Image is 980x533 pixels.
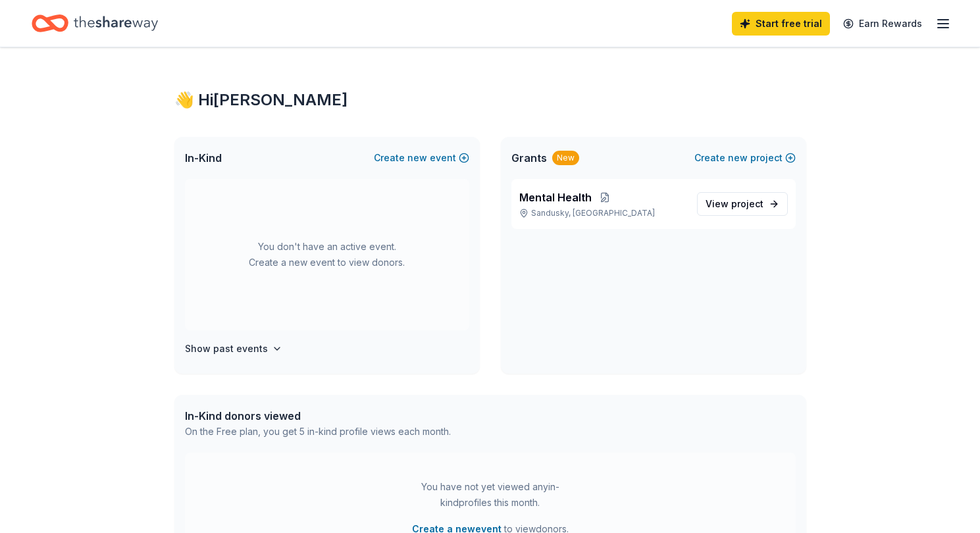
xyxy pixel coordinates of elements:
[32,8,158,39] a: Home
[174,89,806,111] div: 👋 Hi [PERSON_NAME]
[732,12,830,36] a: Start free trial
[185,179,469,330] div: You don't have an active event. Create a new event to view donors.
[511,150,547,166] span: Grants
[185,408,451,424] div: In-Kind donors viewed
[519,208,686,218] p: Sandusky, [GEOGRAPHIC_DATA]
[728,150,748,166] span: new
[552,151,579,165] div: New
[519,190,592,205] span: Mental Health
[185,341,282,357] button: Show past events
[835,12,930,36] a: Earn Rewards
[408,479,573,511] div: You have not yet viewed any in-kind profiles this month.
[407,150,427,166] span: new
[694,150,796,166] button: Createnewproject
[706,196,763,212] span: View
[731,198,763,209] span: project
[185,150,222,166] span: In-Kind
[697,192,788,216] a: View project
[185,341,268,357] h4: Show past events
[185,424,451,440] div: On the Free plan, you get 5 in-kind profile views each month.
[374,150,469,166] button: Createnewevent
